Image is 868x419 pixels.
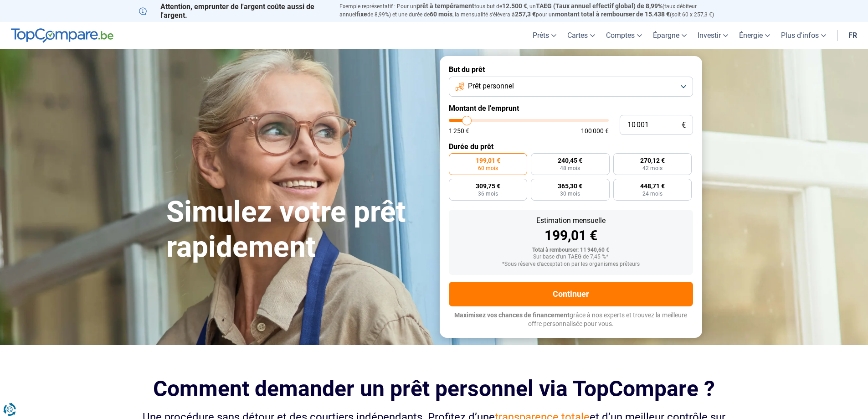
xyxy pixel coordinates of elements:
[139,376,729,401] h2: Comment demander un prêt personnel via TopCompare ?
[640,157,665,164] span: 270,12 €
[682,121,686,129] span: €
[515,10,536,18] span: 257,3 €
[527,22,562,49] a: Prêts
[456,247,686,253] div: Total à rembourser: 11 940,60 €
[502,2,527,10] span: 12.500 €
[558,183,582,189] span: 365,30 €
[476,183,500,189] span: 309,75 €
[166,195,429,265] h1: Simulez votre prêt rapidement
[139,2,329,20] p: Attention, emprunter de l'argent coûte aussi de l'argent.
[642,166,663,171] span: 42 mois
[456,254,686,260] div: Sur base d'un TAEG de 7,45 %*
[456,229,686,243] div: 199,01 €
[468,81,514,91] span: Prêt personnel
[558,157,582,164] span: 240,45 €
[430,10,452,18] span: 60 mois
[449,282,693,306] button: Continuer
[734,22,776,49] a: Énergie
[478,166,498,171] span: 60 mois
[454,311,570,319] span: Maximisez vos chances de financement
[581,128,609,134] span: 100 000 €
[692,22,734,49] a: Investir
[11,28,113,43] img: TopCompare
[640,183,665,189] span: 448,71 €
[560,166,580,171] span: 48 mois
[642,191,663,197] span: 24 mois
[449,77,693,97] button: Prêt personnel
[560,191,580,197] span: 30 mois
[339,2,729,19] p: Exemple représentatif : Pour un tous but de , un (taux débiteur annuel de 8,99%) et une durée de ...
[601,22,647,49] a: Comptes
[449,142,693,151] label: Durée du prêt
[536,2,663,10] span: TAEG (Taux annuel effectif global) de 8,99%
[416,2,474,10] span: prêt à tempérament
[449,128,469,134] span: 1 250 €
[456,217,686,224] div: Estimation mensuelle
[843,22,863,49] a: fr
[776,22,832,49] a: Plus d'infos
[562,22,601,49] a: Cartes
[356,10,367,18] span: fixe
[555,10,670,18] span: montant total à rembourser de 15.438 €
[449,65,693,74] label: But du prêt
[478,191,498,197] span: 36 mois
[449,311,693,329] p: grâce à nos experts et trouvez la meilleure offre personnalisée pour vous.
[449,104,693,113] label: Montant de l'emprunt
[647,22,692,49] a: Épargne
[476,157,500,164] span: 199,01 €
[456,261,686,268] div: *Sous réserve d'acceptation par les organismes prêteurs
